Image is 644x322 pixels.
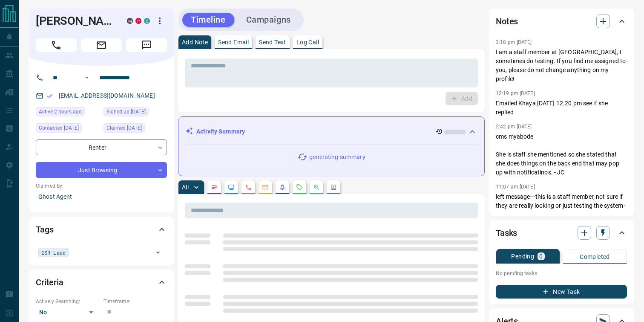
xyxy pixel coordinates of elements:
[496,39,532,45] p: 3:18 pm [DATE]
[36,305,99,319] div: No
[496,267,627,280] p: No pending tasks
[41,248,66,257] span: ISR Lead
[496,192,627,210] p: left message---this is a staff member, not sure if they are really looking or just testing the sy...
[211,184,218,191] svg: Notes
[196,127,245,136] p: Activity Summary
[496,124,532,130] p: 2:42 pm [DATE]
[103,107,167,119] div: Mon Oct 07 2019
[36,182,167,190] p: Claimed By:
[39,107,82,116] span: Active 2 hours ago
[496,11,627,32] div: Notes
[496,90,535,96] p: 12:19 pm [DATE]
[36,190,167,204] p: Ghost Agent
[496,285,627,299] button: New Task
[36,276,63,289] h2: Criteria
[238,13,299,27] button: Campaigns
[144,18,150,24] div: condos.ca
[182,13,234,27] button: Timeline
[103,298,167,305] p: Timeframe:
[135,18,141,24] div: property.ca
[47,93,53,99] svg: Email Verified
[82,73,92,83] button: Open
[106,124,142,132] span: Claimed [DATE]
[279,184,286,191] svg: Listing Alerts
[496,48,627,84] p: I am a staff member at [GEOGRAPHIC_DATA], I sometimes do testing. If you find me assigned to you,...
[309,153,365,162] p: generating summary
[126,38,167,52] span: Message
[580,254,610,260] p: Completed
[36,223,53,236] h2: Tags
[36,107,99,119] div: Tue Sep 16 2025
[152,247,164,258] button: Open
[36,162,167,178] div: Just Browsing
[36,298,99,305] p: Actively Searching:
[496,226,517,240] h2: Tasks
[39,124,79,132] span: Contacted [DATE]
[127,18,133,24] div: mrloft.ca
[511,253,534,259] p: Pending
[496,132,627,177] p: cms myabode She is staff she mentioned so she stated that she does things on the back end that ma...
[496,223,627,243] div: Tasks
[185,124,477,139] div: Activity Summary
[262,184,269,191] svg: Emails
[182,39,208,45] p: Add Note
[36,38,77,52] span: Call
[36,123,99,135] div: Tue Aug 19 2025
[496,184,535,190] p: 11:07 am [DATE]
[496,15,518,28] h2: Notes
[228,184,235,191] svg: Lead Browsing Activity
[103,123,167,135] div: Tue Aug 19 2025
[36,219,167,240] div: Tags
[245,184,252,191] svg: Calls
[296,184,303,191] svg: Requests
[296,39,319,45] p: Log Call
[539,253,543,259] p: 0
[36,14,114,28] h1: [PERSON_NAME]
[330,184,337,191] svg: Agent Actions
[259,39,286,45] p: Send Text
[36,139,167,155] div: Renter
[496,99,627,117] p: Emailed Khaya [DATE] 12.20 pm see if she replied
[36,272,167,293] div: Criteria
[313,184,320,191] svg: Opportunities
[59,92,155,99] a: [EMAIL_ADDRESS][DOMAIN_NAME]
[218,39,249,45] p: Send Email
[182,184,189,190] p: All
[106,107,146,116] span: Signed up [DATE]
[81,38,122,52] span: Email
